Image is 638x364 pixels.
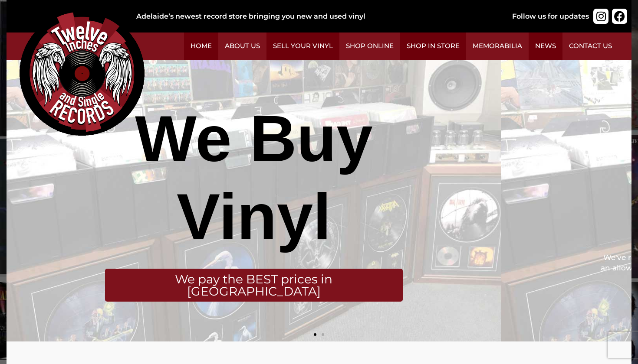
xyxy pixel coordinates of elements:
[218,32,266,60] a: About Us
[7,60,501,341] div: 1 / 2
[266,32,339,60] a: Sell Your Vinyl
[562,32,618,60] a: Contact Us
[466,32,529,60] a: Memorabilia
[136,11,484,22] div: Adelaide’s newest record store bringing you new and used vinyl
[400,32,466,60] a: Shop in Store
[529,32,562,60] a: News
[184,32,218,60] a: Home
[105,269,403,302] div: We pay the BEST prices in [GEOGRAPHIC_DATA]
[322,333,324,336] span: Go to slide 2
[7,60,631,341] div: Slides
[314,333,316,336] span: Go to slide 1
[7,60,501,341] a: We Buy VinylWe pay the BEST prices in [GEOGRAPHIC_DATA]
[512,11,589,22] div: Follow us for updates
[105,100,403,256] div: We Buy Vinyl
[339,32,400,60] a: Shop Online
